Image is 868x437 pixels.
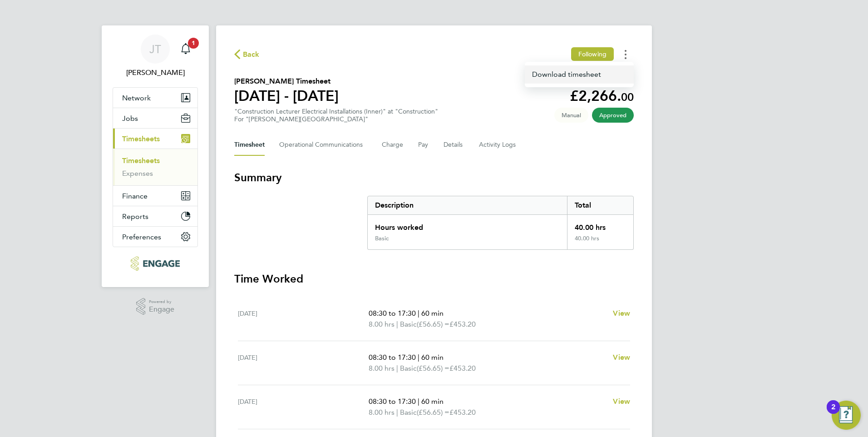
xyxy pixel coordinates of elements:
[122,94,151,102] span: Network
[613,352,630,363] a: View
[396,320,398,328] span: |
[234,134,265,156] button: Timesheet
[449,364,476,372] span: £453.20
[396,364,398,372] span: |
[234,170,634,185] h3: Summary
[567,196,633,214] div: Total
[417,408,449,417] span: (£56.65) =
[400,319,417,330] span: Basic
[113,186,197,206] button: Finance
[113,88,197,108] button: Network
[234,87,339,105] h1: [DATE] - [DATE]
[578,50,607,58] span: Following
[122,156,160,165] a: Timesheets
[418,134,429,156] button: Pay
[831,407,835,419] div: 2
[449,408,476,417] span: £453.20
[400,407,417,418] span: Basic
[113,108,197,128] button: Jobs
[369,397,416,406] span: 08:30 to 17:30
[368,215,567,235] div: Hours worked
[369,309,416,318] span: 08:30 to 17:30
[554,108,588,123] span: This timesheet was manually created.
[243,49,260,60] span: Back
[234,115,438,123] div: For "[PERSON_NAME][GEOGRAPHIC_DATA]"
[234,108,438,123] div: "Construction Lecturer Electrical Installations (Inner)" at "Construction"
[418,397,419,406] span: |
[613,353,630,362] span: View
[113,149,197,185] div: Timesheets
[122,169,153,178] a: Expenses
[832,401,861,430] button: Open Resource Center, 2 new notifications
[418,353,419,362] span: |
[369,364,395,372] span: 8.00 hrs
[234,49,260,60] button: Back
[113,227,197,247] button: Preferences
[421,309,444,318] span: 60 min
[396,408,398,417] span: |
[238,396,369,418] div: [DATE]
[621,90,634,104] span: 00
[238,308,369,330] div: [DATE]
[369,320,395,328] span: 8.00 hrs
[149,306,174,313] span: Engage
[149,43,161,55] span: JT
[136,298,175,315] a: Powered byEngage
[571,47,614,61] button: Following
[567,235,633,249] div: 40.00 hrs
[234,272,634,286] h3: Time Worked
[421,397,444,406] span: 60 min
[279,134,367,156] button: Operational Communications
[369,353,416,362] span: 08:30 to 17:30
[113,67,198,78] span: James Tarling
[417,364,449,372] span: (£56.65) =
[234,76,339,87] h2: [PERSON_NAME] Timesheet
[122,212,148,221] span: Reports
[188,38,199,49] span: 1
[113,256,198,271] a: Go to home page
[113,129,197,149] button: Timesheets
[122,134,160,143] span: Timesheets
[525,65,634,84] a: Timesheets Menu
[382,134,404,156] button: Charge
[149,298,174,306] span: Powered by
[177,35,195,64] a: 1
[449,320,476,328] span: £453.20
[238,352,369,374] div: [DATE]
[122,114,138,123] span: Jobs
[479,134,517,156] button: Activity Logs
[367,196,634,250] div: Summary
[131,256,179,271] img: provision-recruitment-logo-retina.png
[122,233,161,241] span: Preferences
[421,353,444,362] span: 60 min
[617,47,634,61] button: Timesheets Menu
[122,192,148,200] span: Finance
[613,309,630,318] span: View
[113,206,197,226] button: Reports
[113,35,198,78] a: JT[PERSON_NAME]
[567,215,633,235] div: 40.00 hrs
[444,134,464,156] button: Details
[418,309,419,318] span: |
[368,196,567,214] div: Description
[400,363,417,374] span: Basic
[375,235,389,242] div: Basic
[613,308,630,319] a: View
[369,408,395,417] span: 8.00 hrs
[592,108,634,123] span: This timesheet has been approved.
[570,87,634,104] app-decimal: £2,266.
[102,25,209,287] nav: Main navigation
[613,396,630,407] a: View
[417,320,449,328] span: (£56.65) =
[613,397,630,406] span: View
